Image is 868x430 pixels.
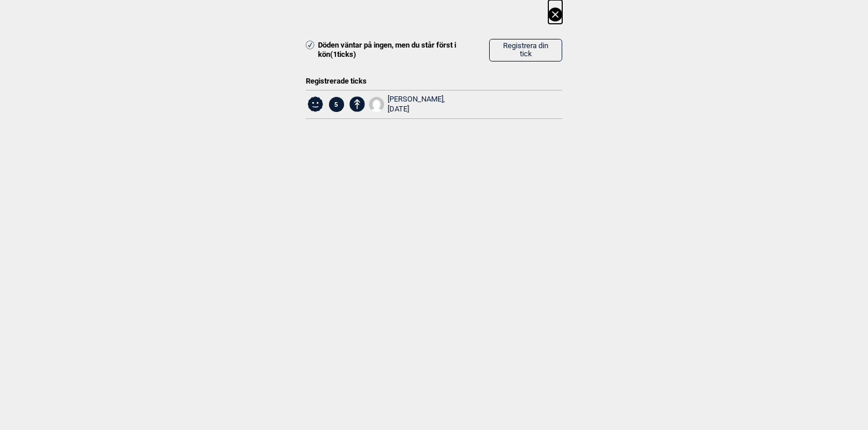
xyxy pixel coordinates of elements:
[369,97,384,112] img: User fallback1
[306,69,562,86] div: Registrerade ticks
[489,39,562,62] button: Registrera din tick
[318,41,489,60] span: Döden väntar på ingen, men du står först i kön ( 1 ticks)
[369,95,446,114] a: User fallback1[PERSON_NAME], [DATE]
[497,42,554,59] span: Registrera din tick
[388,95,445,114] div: [PERSON_NAME],
[388,104,445,114] div: [DATE]
[329,97,344,112] span: 5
